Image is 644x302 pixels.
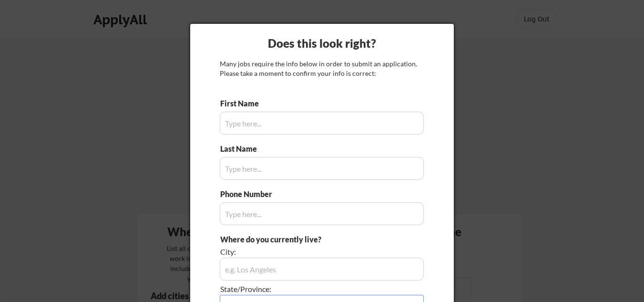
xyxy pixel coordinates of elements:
input: Type here... [220,202,424,225]
div: Does this look right? [190,35,454,52]
input: e.g. Los Angeles [220,258,424,281]
div: Many jobs require the info below in order to submit an application. Please take a moment to confi... [220,59,424,78]
div: Phone Number [220,189,277,199]
div: State/Province: [220,284,370,294]
div: Where do you currently live? [220,234,370,245]
input: Type here... [220,112,424,135]
input: Type here... [220,157,424,180]
div: Last Name [220,144,266,154]
div: City: [220,247,370,257]
div: First Name [220,98,266,109]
